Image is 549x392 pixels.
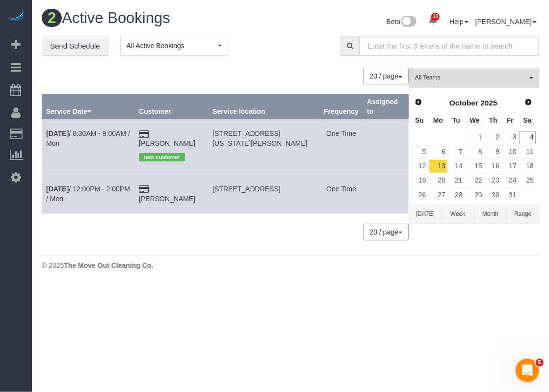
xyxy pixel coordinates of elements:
[423,10,443,31] a: 30
[452,116,460,124] span: Tuesday
[127,41,215,51] span: All Active Bookings
[209,174,320,213] td: Service location
[42,174,135,213] td: Schedule date
[480,99,497,107] span: 2025
[387,18,417,26] a: Beta
[523,116,532,124] span: Saturday
[409,68,539,88] button: All Teams
[465,188,484,202] a: 29
[42,36,108,56] a: Send Schedule
[411,159,428,173] a: 12
[448,188,465,202] a: 28
[42,119,135,174] td: Schedule date
[433,116,443,124] span: Monday
[364,68,409,84] button: 20 / page
[520,159,536,173] a: 18
[135,119,209,174] td: Customer
[364,224,409,240] button: 20 / page
[359,36,539,56] input: Enter the first 3 letters of the name to search
[448,145,465,158] a: 7
[42,95,135,119] th: Service Date
[522,96,535,109] a: Next
[502,159,519,173] a: 17
[429,159,447,173] a: 13
[411,145,428,158] a: 5
[485,131,501,144] a: 2
[320,174,363,213] td: Frequency
[465,145,484,158] a: 8
[485,174,501,187] a: 23
[520,131,536,144] a: 4
[485,188,501,202] a: 30
[209,119,320,174] td: Service location
[364,224,409,240] nav: Pagination navigation
[139,186,149,193] i: Credit Card Payment
[442,205,474,223] button: Week
[212,185,280,193] span: [STREET_ADDRESS]
[46,185,130,203] a: [DATE]/ 12:00PM - 2:00PM / Mon
[409,68,539,83] ol: All Teams
[415,74,527,82] span: All Teams
[465,159,484,173] a: 15
[449,18,469,26] a: Help
[415,116,424,124] span: Sunday
[524,98,532,106] span: Next
[485,159,501,173] a: 16
[536,359,544,366] span: 5
[502,174,519,187] a: 24
[411,174,428,187] a: 19
[139,139,195,147] a: [PERSON_NAME]
[135,174,209,213] td: Customer
[120,36,228,56] button: All Active Bookings
[507,205,539,223] button: Range
[320,119,363,174] td: Frequency
[320,95,363,119] th: Frequency
[485,145,501,158] a: 9
[363,119,409,174] td: Assigned to
[520,145,536,158] a: 11
[46,130,130,147] a: [DATE]/ 8:30AM - 9:00AM / Mon
[135,95,209,119] th: Customer
[139,195,195,203] a: [PERSON_NAME]
[449,99,478,107] span: October
[507,116,514,124] span: Friday
[448,174,465,187] a: 21
[6,10,26,24] img: Automaid Logo
[429,145,447,158] a: 6
[363,174,409,213] td: Assigned to
[411,188,428,202] a: 26
[212,130,307,147] span: [STREET_ADDRESS][US_STATE][PERSON_NAME]
[516,359,539,382] iframe: Intercom live chat
[465,174,484,187] a: 22
[46,185,69,193] b: [DATE]
[400,16,417,28] img: New interface
[502,145,519,158] a: 10
[409,205,442,223] button: [DATE]
[502,131,519,144] a: 3
[429,188,447,202] a: 27
[415,98,422,106] span: Prev
[209,95,320,119] th: Service location
[64,261,153,269] strong: The Move Out Cleaning Co.
[465,131,484,144] a: 1
[42,10,283,26] h1: Active Bookings
[474,205,507,223] button: Month
[448,159,465,173] a: 14
[46,130,69,137] b: [DATE]
[520,174,536,187] a: 25
[470,116,480,124] span: Wednesday
[502,188,519,202] a: 31
[363,95,409,119] th: Assigned to
[489,116,497,124] span: Thursday
[431,13,440,21] span: 30
[412,96,425,109] a: Prev
[42,261,539,270] div: © 2025
[139,153,185,161] span: new customer
[364,68,409,84] nav: Pagination navigation
[475,18,537,26] a: [PERSON_NAME]
[429,174,447,187] a: 20
[42,9,62,27] span: 2
[139,131,149,138] i: Credit Card Payment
